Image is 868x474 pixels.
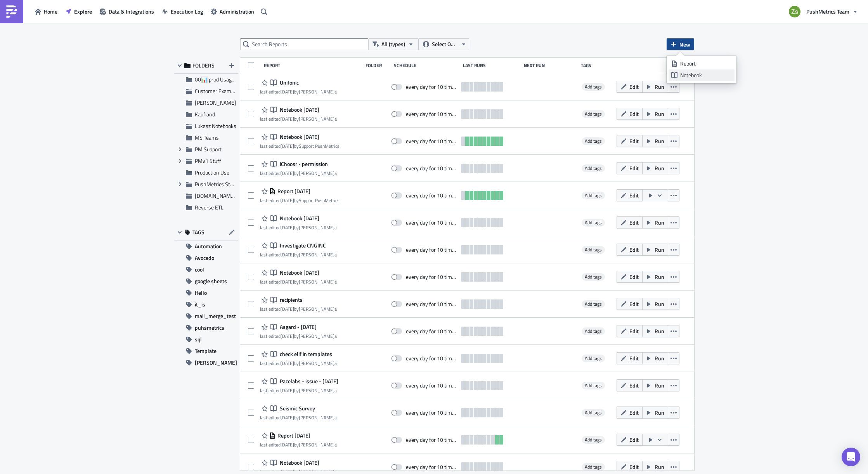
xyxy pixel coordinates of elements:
button: Run [642,379,668,391]
div: Schedule [394,62,459,68]
span: Add tags [585,164,602,172]
span: Home [44,7,57,16]
span: Add tags [582,300,605,308]
span: Hello [195,287,207,299]
div: last edited by [PERSON_NAME]ä [260,279,337,285]
time: 2025-08-21T14:39:41Z [281,305,294,313]
button: Edit [617,162,643,174]
div: every day for 10 times [406,436,457,443]
span: Automation [195,240,222,252]
div: last edited by Support PushMetrics [260,143,340,149]
div: every day for 10 times [406,409,457,416]
button: Edit [617,271,643,283]
span: Run [655,218,664,227]
div: every day for 10 times [406,328,457,335]
time: 2025-08-27T15:04:18Z [281,142,294,150]
span: Add tags [582,219,605,227]
span: Explore [74,7,92,16]
span: Edit [629,218,639,227]
span: Run [655,381,664,389]
span: Edit [629,273,639,281]
span: Add tags [582,83,605,91]
span: Run [655,273,664,281]
span: Edit [629,381,639,389]
span: check elif in templates [278,351,332,358]
span: Unifonic [278,79,299,86]
div: every day for 10 times [406,138,457,145]
span: Add tags [582,137,605,145]
time: 2025-08-18T13:27:58Z [281,414,294,421]
button: Edit [617,379,643,391]
time: 2025-08-21T12:35:23Z [281,332,294,340]
span: Edit [629,408,639,417]
span: Run [655,110,664,118]
span: Run [655,408,664,417]
button: Edit [617,434,643,446]
span: Execution Log [171,7,203,16]
span: Investigate CNGINC [278,242,326,249]
div: Next Run [524,62,577,68]
button: Run [642,298,668,310]
span: Data & Integrations [109,7,154,16]
span: Edit [629,463,639,471]
span: Production Use [195,168,229,176]
span: Avocado [195,252,214,264]
span: TAGS [192,229,204,236]
button: Explore [61,5,96,17]
button: google sheets [174,275,238,287]
time: 2025-08-27T15:17:49Z [281,170,294,177]
button: Template [174,345,238,357]
button: New [667,38,694,50]
button: Run [642,162,668,174]
button: Run [642,81,668,93]
button: sql [174,334,238,345]
a: Execution Log [158,5,207,17]
button: Avocado [174,252,238,264]
div: Notebook [680,71,732,79]
button: Run [642,108,668,120]
span: Add tags [585,83,602,90]
div: every day for 10 times [406,464,457,471]
span: Asgard - 2025-08-21 [278,323,317,330]
span: google sheets [195,275,227,287]
button: Edit [617,216,643,228]
span: Edit [629,354,639,362]
span: sql [195,334,202,345]
span: Kaufland [195,110,215,118]
span: Notebook 2025-08-22 [278,269,319,276]
div: last edited by [PERSON_NAME]ä [260,388,338,393]
div: last edited by [PERSON_NAME]ä [260,89,337,95]
span: Lukasz Notebooks [195,122,236,130]
span: Run [655,83,664,91]
div: last edited by [PERSON_NAME]ä [260,442,337,448]
span: Report 2025-08-15 [275,432,310,439]
button: Edit [617,108,643,120]
span: Reverse ETL [195,203,223,211]
span: PushMetrics Team [806,7,849,16]
button: Edit [617,325,643,337]
span: Add tags [585,382,602,389]
span: it_is [195,299,205,310]
span: PM Support [195,145,222,153]
span: Run [655,137,664,145]
button: Edit [617,81,643,93]
span: Add tags [585,463,602,471]
button: Edit [617,298,643,310]
span: Add tags [582,382,605,389]
time: 2025-08-20T19:50:47Z [281,360,294,367]
button: Edit [617,407,643,419]
button: Edit [617,244,643,256]
button: Run [642,216,668,228]
span: Add tags [585,192,602,199]
span: Select Owner [432,40,458,48]
button: Run [642,244,668,256]
span: Notebook 2025-08-27 [278,215,319,222]
span: Edit [629,191,639,199]
div: Last Runs [463,62,520,68]
div: last edited by [PERSON_NAME]ä [260,306,337,312]
time: 2025-08-18T14:06:04Z [281,387,294,394]
span: Add tags [585,110,602,118]
span: Pacelabs - issue - 2025-08-18 [278,378,338,385]
button: Administration [207,5,258,17]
